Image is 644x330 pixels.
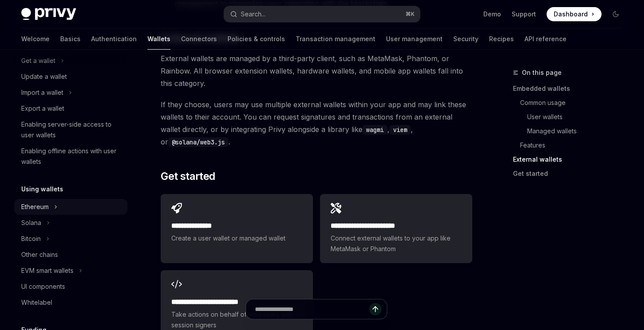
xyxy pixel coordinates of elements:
[369,303,382,315] button: Send message
[21,297,52,308] div: Whitelabel
[228,28,285,50] a: Policies & controls
[522,67,562,78] span: On this page
[489,28,514,50] a: Recipes
[513,82,630,96] a: Embedded wallets
[14,279,127,295] a: UI components
[241,9,266,19] div: Search...
[296,28,375,50] a: Transaction management
[21,249,58,260] div: Other chains
[161,98,472,148] span: If they choose, users may use multiple external wallets within your app and may link these wallet...
[91,28,137,50] a: Authentication
[21,265,73,276] div: EVM smart wallets
[520,138,630,152] a: Features
[389,125,411,135] code: viem
[21,119,122,140] div: Enabling server-side access to user wallets
[483,10,501,19] a: Demo
[524,28,567,50] a: API reference
[168,137,228,147] code: @solana/web3.js
[513,152,630,167] a: External wallets
[554,10,588,19] span: Dashboard
[14,116,127,143] a: Enabling server-side access to user wallets
[513,167,630,181] a: Get started
[520,96,630,110] a: Common usage
[224,6,420,22] button: Search...⌘K
[331,233,462,254] span: Connect external wallets to your app like MetaMask or Phantom
[405,11,415,18] span: ⌘ K
[21,71,67,82] div: Update a wallet
[21,233,41,244] div: Bitcoin
[60,28,81,50] a: Basics
[21,281,65,292] div: UI components
[14,69,127,85] a: Update a wallet
[21,28,50,50] a: Welcome
[21,87,63,98] div: Import a wallet
[14,295,127,311] a: Whitelabel
[609,7,623,21] button: Toggle dark mode
[386,28,443,50] a: User management
[161,169,215,183] span: Get started
[362,125,387,135] code: wagmi
[14,247,127,263] a: Other chains
[21,103,64,114] div: Export a wallet
[147,28,170,50] a: Wallets
[181,28,217,50] a: Connectors
[161,52,472,89] span: External wallets are managed by a third-party client, such as MetaMask, Phantom, or Rainbow. All ...
[512,10,536,19] a: Support
[14,101,127,116] a: Export a wallet
[527,110,630,124] a: User wallets
[21,8,76,20] img: dark logo
[21,146,122,167] div: Enabling offline actions with user wallets
[527,124,630,138] a: Managed wallets
[547,7,602,21] a: Dashboard
[171,233,302,244] span: Create a user wallet or managed wallet
[21,184,63,194] h5: Using wallets
[14,143,127,170] a: Enabling offline actions with user wallets
[21,217,41,228] div: Solana
[453,28,478,50] a: Security
[21,202,49,212] div: Ethereum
